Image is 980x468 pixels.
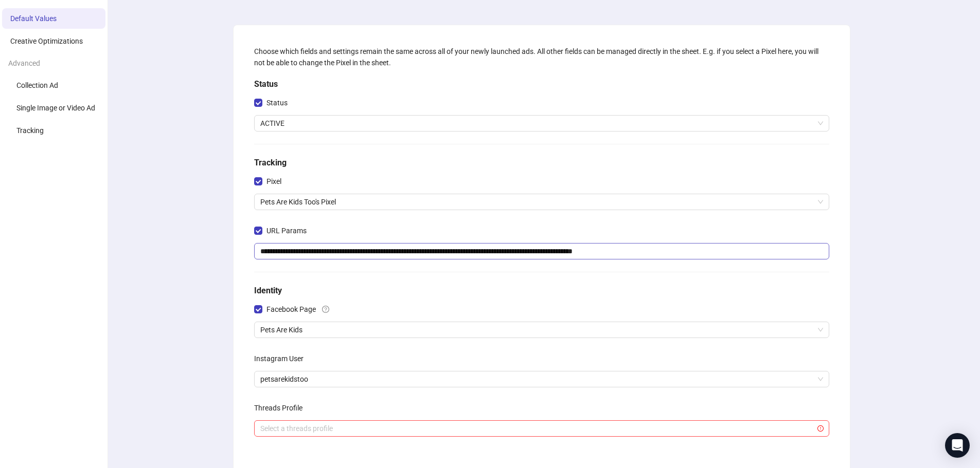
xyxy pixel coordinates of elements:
[16,126,44,135] span: Tracking
[10,37,83,45] span: Creative Optimizations
[945,433,970,458] div: Open Intercom Messenger
[254,400,309,416] label: Threads Profile
[16,104,95,112] span: Single Image or Video Ad
[260,371,823,387] span: petsarekidstoo
[254,46,829,68] div: Choose which fields and settings remain the same across all of your newly launched ads. All other...
[322,306,329,313] span: question-circle
[262,97,292,108] span: Status
[260,116,823,131] span: ACTIVE
[817,425,824,432] span: exclamation-circle
[10,14,57,23] span: Default Values
[16,81,58,89] span: Collection Ad
[262,176,286,187] span: Pixel
[254,78,829,90] h5: Status
[262,304,320,315] span: Facebook Page
[260,322,823,338] span: Pets Are Kids
[254,285,829,297] h5: Identity
[254,157,829,169] h5: Tracking
[254,350,310,367] label: Instagram User
[262,225,311,236] span: URL Params
[260,194,823,210] span: Pets Are Kids Too's Pixel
